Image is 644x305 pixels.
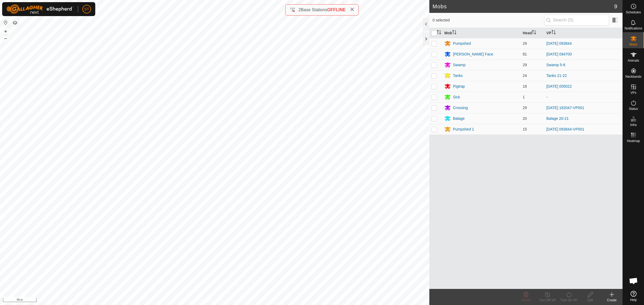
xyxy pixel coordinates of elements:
[523,73,527,78] span: 24
[623,289,644,304] a: Help
[601,298,623,303] div: Create
[2,35,9,42] button: –
[453,62,466,68] div: Swamp
[433,3,614,10] h2: Mobs
[544,92,623,102] td: -
[614,2,617,10] span: 9
[193,298,214,303] a: Privacy Policy
[580,298,601,303] div: Edit
[626,11,641,14] span: Schedules
[453,41,471,46] div: Pumpshed
[630,298,637,302] span: Help
[523,63,527,67] span: 29
[523,95,525,99] span: 1
[453,94,460,100] div: Sick
[433,17,544,23] span: 0 selected
[220,298,236,303] a: Contact Us
[523,106,527,110] span: 29
[298,8,301,12] span: 2
[546,73,567,78] a: Tanks 21-22
[442,28,521,38] th: Mob
[544,28,623,38] th: VP
[523,116,527,121] span: 20
[523,41,527,46] span: 29
[532,31,536,35] p-sorticon: Activate to sort
[2,28,9,35] button: +
[546,116,569,121] a: Balage 20-21
[453,51,493,57] div: [PERSON_NAME] Face
[630,123,636,127] span: Infra
[523,84,527,88] span: 18
[629,107,638,110] span: Status
[625,273,642,289] div: Open chat
[546,63,565,67] a: Swamp 5-6
[628,59,639,62] span: Animals
[453,105,468,111] div: Crossing
[301,8,327,12] span: Base Stations
[551,31,556,35] p-sorticon: Activate to sort
[521,28,544,38] th: Head
[558,298,580,303] div: Turn On VP
[546,106,584,110] a: [DATE] 182047-VP001
[12,20,18,26] button: Map Layers
[6,4,74,14] img: Gallagher Logo
[437,31,441,35] p-sorticon: Activate to sort
[453,84,465,89] div: Pigtrap
[544,14,609,26] input: Search (S)
[453,127,474,132] div: Pumpshed 1
[453,116,465,121] div: Balage
[84,6,89,12] span: ST
[546,84,572,88] a: [DATE] 055022
[546,41,572,46] a: [DATE] 093844
[625,27,642,30] span: Notifications
[523,52,527,56] span: 81
[452,31,456,35] p-sorticon: Activate to sort
[627,139,640,143] span: Heatmap
[327,8,346,12] span: OFFLINE
[453,73,463,79] div: Tanks
[546,127,584,131] a: [DATE] 093844-VP001
[523,127,527,131] span: 15
[546,52,572,56] a: [DATE] 094700
[630,91,636,94] span: VPs
[2,19,9,26] button: Reset Map
[537,298,558,303] div: Turn Off VP
[625,75,641,78] span: Neckbands
[521,298,531,302] span: Delete
[630,43,637,46] span: Mobs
